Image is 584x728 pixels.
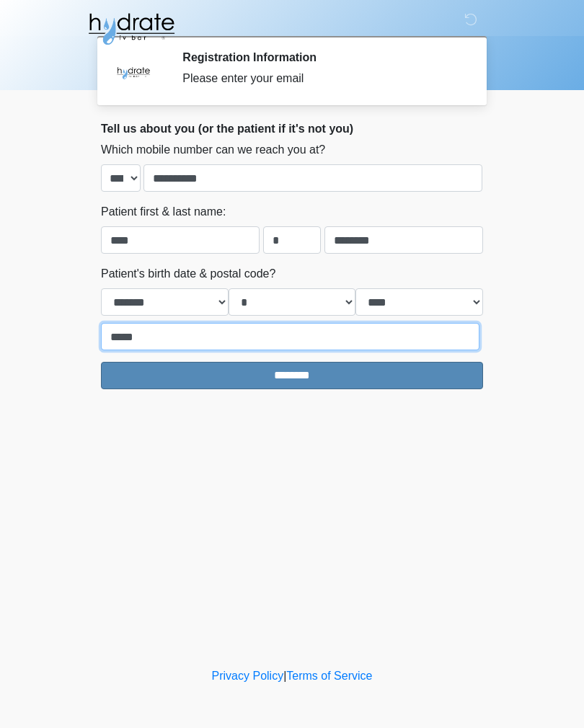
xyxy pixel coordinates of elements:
h2: Tell us about you (or the patient if it's not you) [101,122,483,136]
label: Patient first & last name: [101,203,226,221]
img: Agent Avatar [112,50,155,94]
label: Patient's birth date & postal code? [101,265,275,283]
a: Terms of Service [286,670,372,682]
a: | [283,670,286,682]
div: Please enter your email [182,70,461,87]
a: Privacy Policy [212,670,284,682]
img: Hydrate IV Bar - Fort Collins Logo [87,11,176,47]
label: Which mobile number can we reach you at? [101,141,325,159]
